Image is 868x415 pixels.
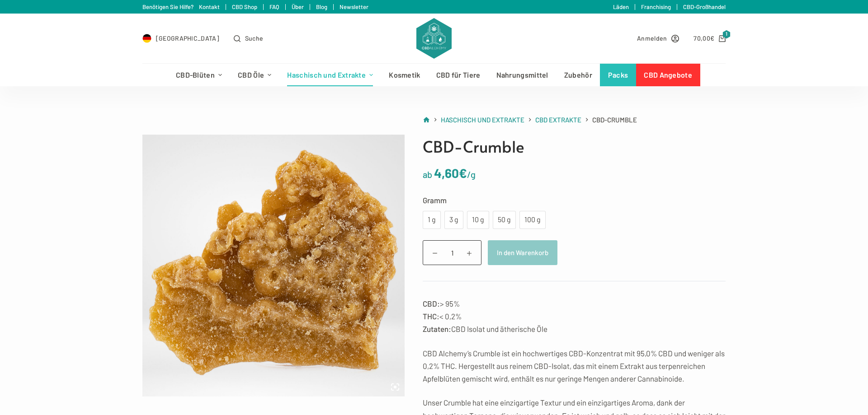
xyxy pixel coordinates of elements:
[142,135,405,396] img: Natural-Crumble-CBD-Extracts-Product-Picture
[450,214,458,226] div: 3 g
[142,3,220,10] a: Benötigen Sie Hilfe? Kontakt
[556,64,600,86] a: Zubehör
[423,324,451,333] strong: Zutaten:
[613,3,629,10] a: Läden
[535,114,581,126] a: CBD Extrakte
[722,30,731,39] span: 1
[423,169,432,180] span: ab
[488,240,557,265] button: In den Warenkorb
[535,116,581,124] span: CBD Extrakte
[269,3,279,10] a: FAQ
[525,214,540,226] div: 100 g
[234,33,263,43] button: Open search form
[423,347,726,385] p: CBD Alchemy’s Crumble ist ein hochwertiges CBD-Konzentrat mit 95,0% CBD und weniger als 0,2% THC....
[637,33,679,43] a: Anmelden
[693,34,714,42] bdi: 70,00
[641,3,671,10] a: Franchising
[459,165,467,181] span: €
[488,64,556,86] a: Nahrungsmittel
[279,64,381,86] a: Haschisch und Extrakte
[423,297,726,335] p: > 95% < 0,2% CBD Isolat und ätherische Öle
[637,33,667,43] span: Anmelden
[168,64,230,86] a: CBD-Blüten
[423,194,726,206] label: Gramm
[710,34,714,42] span: €
[230,64,279,86] a: CBD Öle
[636,64,700,86] a: CBD Angebote
[441,116,524,124] span: Haschisch und Extrakte
[316,3,327,10] a: Blog
[232,3,257,10] a: CBD Shop
[416,18,452,59] img: CBD Alchemy
[142,34,151,43] img: DE Flag
[467,169,476,180] span: /g
[423,135,726,159] h1: CBD-Crumble
[683,3,726,10] a: CBD-Großhandel
[441,114,524,126] a: Haschisch und Extrakte
[434,165,467,181] bdi: 4,60
[292,3,304,10] a: Über
[472,214,484,226] div: 10 g
[381,64,428,86] a: Kosmetik
[592,114,637,126] span: CBD-Crumble
[142,33,219,43] a: Select Country
[340,3,368,10] a: Newsletter
[600,64,636,86] a: Packs
[245,33,264,43] span: Suche
[168,64,700,86] nav: Header-Menü
[428,64,488,86] a: CBD für Tiere
[156,33,219,43] span: [GEOGRAPHIC_DATA]
[423,240,481,265] input: Produktmenge
[423,312,439,321] strong: THC:
[498,214,510,226] div: 50 g
[693,33,726,43] a: Shopping cart
[428,214,435,226] div: 1 g
[423,299,440,308] strong: CBD:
